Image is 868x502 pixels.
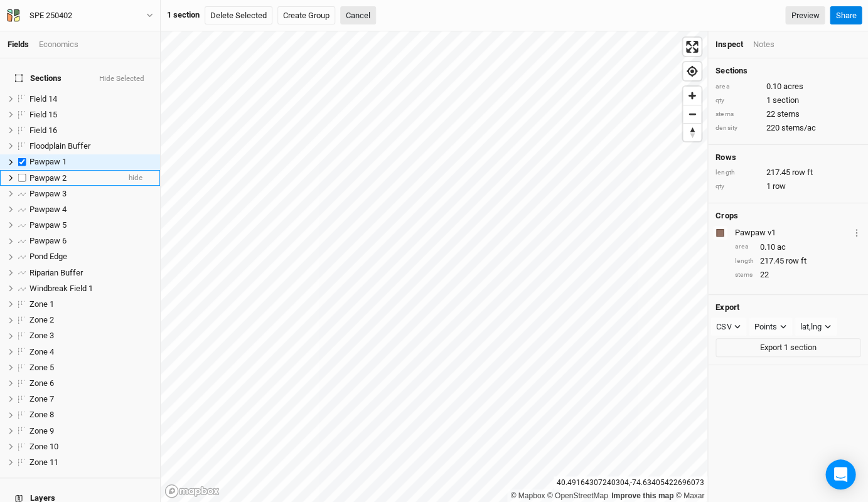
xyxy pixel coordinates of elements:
div: area [715,82,759,92]
button: Crop Usage [852,225,860,240]
span: Zone 7 [29,394,54,403]
div: Windbreak Field 1 [29,284,153,294]
div: Pawpaw 3 [29,189,153,199]
span: Sections [15,73,62,83]
div: stems [734,270,753,280]
div: Inspect [715,39,742,50]
div: stems [715,110,759,119]
button: Points [749,318,792,336]
span: row ft [785,255,806,267]
div: 217.45 [734,255,860,267]
h4: Export [715,302,860,312]
a: Improve this map [611,491,673,500]
button: Create Group [277,6,335,25]
span: stems [776,109,799,120]
span: Zone 11 [29,457,58,467]
span: Zone 10 [29,442,58,451]
div: Zone 10 [29,442,153,452]
button: Share [830,6,862,25]
div: SPE 250402 [29,9,72,22]
div: 1 [715,95,860,106]
button: CSV [710,318,746,336]
button: Enter fullscreen [683,38,701,56]
button: Hide Selected [99,75,145,83]
div: 217.45 [715,167,860,178]
h4: Crops [715,211,737,221]
div: length [715,168,759,178]
div: Zone 11 [29,457,153,467]
span: Reset bearing to north [683,124,701,141]
div: Pond Edge [29,252,153,262]
button: Zoom out [683,105,701,123]
div: Pawpaw 6 [29,236,153,246]
div: Floodplain Buffer [29,141,153,151]
span: hide [129,170,142,186]
h4: Sections [715,66,860,76]
button: Find my location [683,62,701,80]
div: Pawpaw 2 [29,173,119,183]
div: Riparian Buffer [29,268,153,278]
div: CSV [716,321,731,333]
span: Floodplain Buffer [29,141,90,151]
span: section [772,95,798,106]
span: Zone 2 [29,315,54,324]
div: Points [754,321,777,333]
button: SPE 250402 [6,9,154,23]
span: Pawpaw 6 [29,236,67,245]
button: Reset bearing to north [683,123,701,141]
div: Pawpaw v1 [734,227,850,238]
a: OpenStreetMap [547,491,608,500]
span: Zone 9 [29,426,54,435]
span: Pawpaw 3 [29,189,67,198]
div: 1 [715,181,860,192]
div: Zone 7 [29,394,153,404]
div: 0.10 [734,242,860,253]
span: acres [783,81,803,92]
a: Mapbox [510,491,545,500]
span: ac [776,242,785,253]
span: Pawpaw 1 [29,157,67,166]
div: 22 [715,109,860,120]
span: stems/ac [781,122,815,134]
span: Pawpaw 2 [29,173,67,183]
span: Field 15 [29,110,57,119]
div: Open Intercom Messenger [825,459,855,489]
button: Zoom in [683,87,701,105]
div: 22 [734,269,860,280]
span: Riparian Buffer [29,268,83,277]
span: Zone 3 [29,331,54,340]
div: Zone 2 [29,315,153,325]
button: lat,lng [795,318,837,336]
div: Zone 1 [29,299,153,309]
div: Zone 6 [29,378,153,388]
span: Zone 4 [29,347,54,356]
div: Field 14 [29,94,153,104]
div: Zone 5 [29,363,153,373]
div: Notes [753,39,774,50]
span: Zone 5 [29,363,54,372]
div: Zone 4 [29,347,153,357]
div: 0.10 [715,81,860,92]
div: Economics [39,39,78,50]
div: Pawpaw 5 [29,220,153,230]
span: Pawpaw 4 [29,205,67,214]
div: qty [715,182,759,191]
div: 40.49164307240304 , -74.63405422696073 [554,476,707,489]
div: lat,lng [800,321,822,333]
span: row ft [791,167,812,178]
div: 1 section [167,9,200,21]
div: Pawpaw 1 [29,157,153,167]
span: row [772,181,785,192]
span: Zone 8 [29,410,54,419]
button: Export 1 section [715,338,860,357]
a: Maxar [675,491,704,500]
div: 220 [715,122,860,134]
span: Zone 6 [29,378,54,388]
a: Preview [785,6,825,25]
canvas: Map [161,31,707,502]
span: Field 16 [29,125,57,135]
